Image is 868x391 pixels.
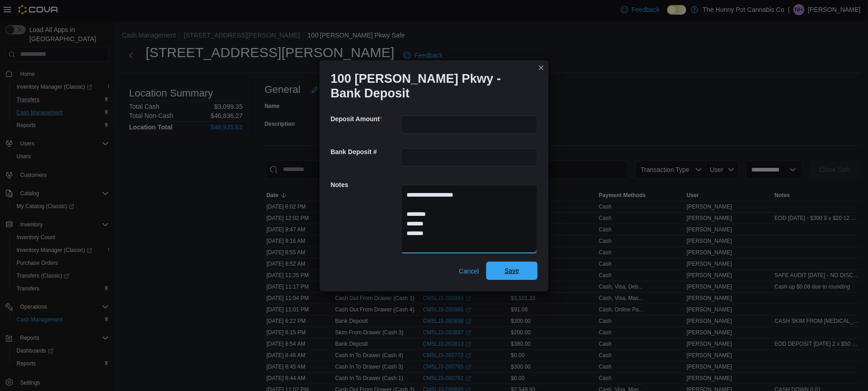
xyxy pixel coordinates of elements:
span: Save [505,266,519,275]
button: Save [486,262,537,280]
h5: Bank Deposit # [331,143,399,161]
button: Closes this modal window [536,62,547,73]
h5: Notes [331,176,399,194]
span: Cancel [459,267,479,276]
button: Cancel [455,262,483,280]
h1: 100 [PERSON_NAME] Pkwy - Bank Deposit [331,71,530,101]
h5: Deposit Amount [331,110,399,128]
